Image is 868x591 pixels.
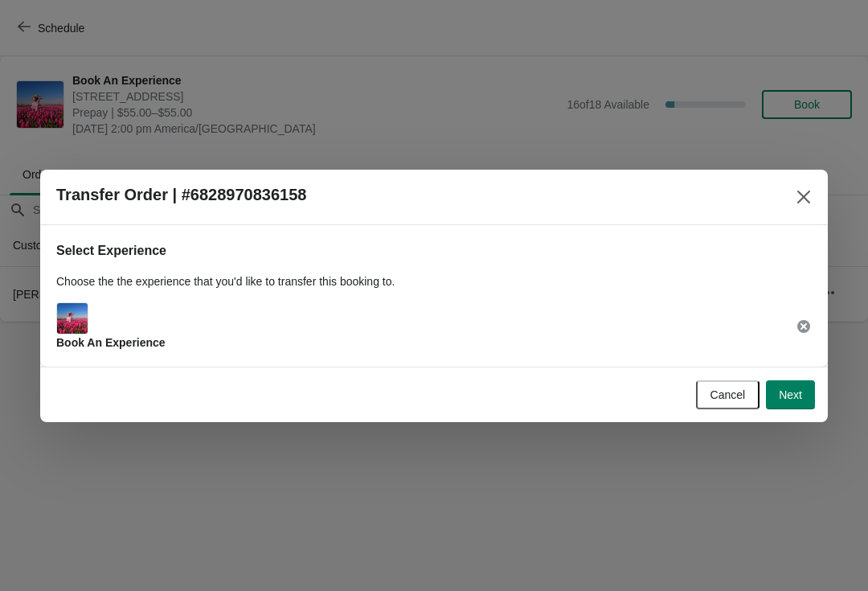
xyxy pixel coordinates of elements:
button: Close [789,183,818,211]
img: Main Experience Image [57,303,88,334]
p: Choose the the experience that you'd like to transfer this booking to. [56,273,812,289]
span: Next [779,388,802,401]
h2: Select Experience [56,241,812,261]
span: Cancel [710,388,746,401]
h2: Transfer Order | #6828970836158 [56,186,306,204]
button: Cancel [696,380,760,409]
span: Book An Experience [56,336,166,349]
button: Next [766,380,815,409]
